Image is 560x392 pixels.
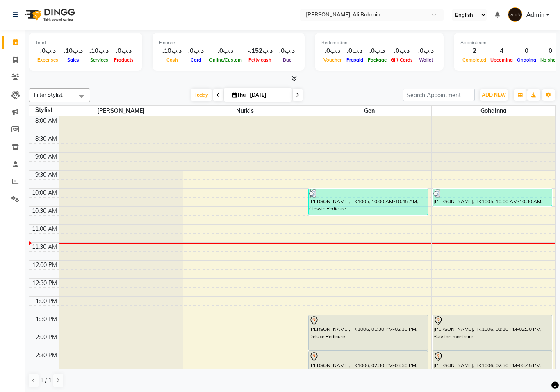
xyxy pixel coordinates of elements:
span: Due [281,57,294,63]
div: 2:30 PM [34,351,59,360]
input: 2025-09-04 [248,89,289,101]
div: .د.ب0 [276,46,298,56]
div: 11:30 AM [30,243,59,251]
div: .د.ب0 [321,46,344,56]
div: 10:00 AM [30,189,59,197]
span: Gohainna [432,106,556,116]
span: Expenses [35,57,60,63]
span: Filter Stylist [34,91,63,98]
div: .د.ب10 [86,46,112,56]
span: Voucher [321,57,344,63]
div: Redemption [321,39,437,46]
iframe: chat widget [526,359,552,384]
div: 1:30 PM [34,315,59,324]
span: Gen [307,106,431,116]
div: [PERSON_NAME], TK1005, 10:00 AM-10:45 AM, Classic Pedicure [309,189,428,215]
span: Cash [164,57,180,63]
span: Card [189,57,203,63]
div: [PERSON_NAME], TK1005, 10:00 AM-10:30 AM, Classic Manicure [433,189,552,206]
span: 1 / 1 [40,376,52,385]
span: Prepaid [344,57,365,63]
img: logo [21,3,77,26]
span: [PERSON_NAME] [59,106,183,116]
div: -.د.ب152 [244,46,276,56]
span: Wallet [417,57,435,63]
div: 2 [460,46,488,56]
div: 12:00 PM [31,261,59,269]
span: Sales [65,57,81,63]
span: Services [88,57,110,63]
div: Total [35,39,136,46]
div: .د.ب0 [366,46,389,56]
div: .د.ب0 [207,46,244,56]
div: 12:30 PM [31,279,59,287]
div: 9:30 AM [34,171,59,179]
span: Upcoming [488,57,515,63]
div: Stylist [29,106,59,114]
div: .د.ب0 [415,46,437,56]
div: 1:00 PM [34,297,59,305]
div: .د.ب0 [185,46,207,56]
span: Gift Cards [389,57,415,63]
div: .د.ب0 [344,46,366,56]
span: ADD NEW [482,92,506,98]
span: Nurkis [183,106,307,116]
span: Products [112,57,136,63]
span: Ongoing [515,57,538,63]
div: .د.ب10 [159,46,185,56]
input: Search Appointment [403,89,475,101]
button: ADD NEW [480,89,508,101]
div: 4 [488,46,515,56]
div: [PERSON_NAME], TK1006, 01:30 PM-02:30 PM, Deluxe Pedicure [309,315,428,350]
div: Finance [159,39,298,46]
div: 10:30 AM [30,207,59,215]
div: .د.ب10 [60,46,86,56]
div: 8:30 AM [34,134,59,143]
div: [PERSON_NAME], TK1006, 02:30 PM-03:30 PM, Deluxe Pedicure [309,351,428,386]
div: 11:00 AM [30,225,59,233]
span: Online/Custom [207,57,244,63]
div: .د.ب0 [389,46,415,56]
span: Thu [230,92,248,98]
div: 8:00 AM [34,116,59,125]
span: Petty cash [246,57,273,63]
div: .د.ب0 [35,46,60,56]
span: Admin [526,11,544,19]
div: [PERSON_NAME], TK1006, 01:30 PM-02:30 PM, Russian manicure [433,315,552,350]
div: .د.ب0 [112,46,136,56]
img: Admin [508,7,522,22]
div: 0 [515,46,538,56]
div: 2:00 PM [34,333,59,342]
span: Today [191,89,212,101]
div: 9:00 AM [34,153,59,161]
span: Completed [460,57,488,63]
span: Package [366,57,389,63]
